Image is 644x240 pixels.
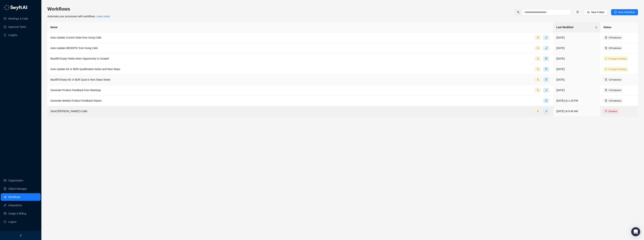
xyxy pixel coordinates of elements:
span: plus-circle [614,11,617,14]
span: team [537,57,539,60]
span: team [537,110,539,112]
span: Disabled [608,110,617,113]
span: V 5 Published [608,47,621,50]
a: Usage & Billing [8,210,26,217]
span: Generate Weekly Product Feedback Report [50,99,101,102]
span: file-done [605,47,607,49]
th: Status [600,22,638,32]
td: [DATE] [553,64,600,75]
span: file-done [605,36,607,39]
span: team [537,68,539,70]
span: Backfill Empty AE or BDR Qual & Next Steps Notes [50,78,110,81]
td: [DATE] at 6:40 AM [553,106,600,117]
span: Auto-Update AE or BDR Qualification Notes and Next Steps [50,68,120,71]
span: info-circle [605,68,607,70]
span: search [517,11,520,14]
td: [DATE] [553,43,600,54]
td: [DATE] [553,75,600,85]
span: V 1 Published [608,78,621,81]
a: Meetings & Calls [8,15,28,22]
span: phone [545,36,547,39]
span: folder-add [587,11,590,14]
span: filter [576,11,579,14]
a: Approval Tasks [8,23,26,31]
span: V 2 Published [608,36,621,39]
span: clock-circle [545,100,547,102]
span: stop [605,110,607,112]
button: New Folder [584,9,608,15]
span: Generate Product Feedback from Meetings [50,89,101,92]
span: team [537,78,539,81]
td: [DATE] at 1:18 PM [553,96,600,106]
a: Insights [8,31,17,39]
span: file-sync [545,68,547,70]
button: New Workflow [611,9,638,15]
span: file-done [605,78,607,81]
span: phone [545,89,547,91]
span: team [537,89,539,91]
span: phone [545,110,547,112]
span: Auto-Update MEDDPIC from Gong Calls [50,47,98,50]
span: file-done [605,100,607,102]
td: [DATE] [553,85,600,96]
span: phone [545,47,547,49]
span: logout [4,220,6,223]
img: logo-05li4sbe.png [4,5,27,10]
span: Send [PERSON_NAME]'s Calls [50,110,87,113]
div: Open Intercom Messenger [631,227,640,236]
span: New Workflow [618,10,635,14]
span: Auto-Update Current State from Gong Calls [50,36,101,39]
span: New Folder [591,10,605,14]
a: Learn more [96,15,110,18]
a: Workflows [8,193,20,201]
span: Automate your processes with workflows. [47,15,110,18]
span: V 1 Published [608,89,621,92]
span: team [537,47,539,49]
span: Logout [8,218,16,226]
h3: Workflows [47,6,110,12]
a: Organization [8,177,23,184]
span: Changes Pending [608,57,626,60]
span: left [19,234,22,237]
span: file-done [545,57,547,60]
a: Integrations [8,202,22,209]
span: Last Modified [556,25,594,29]
span: Changes Pending [608,68,626,71]
th: Name [47,22,553,32]
a: Object Manager [8,185,27,192]
span: file-sync [545,78,547,81]
span: file-done [605,89,607,91]
td: [DATE] [553,32,600,43]
span: V 2 Published [608,100,621,102]
span: team [537,36,539,39]
td: [DATE] [553,54,600,64]
span: info-circle [605,57,607,60]
span: Backfill Empty Fields when Opportunity is Created [50,57,109,60]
